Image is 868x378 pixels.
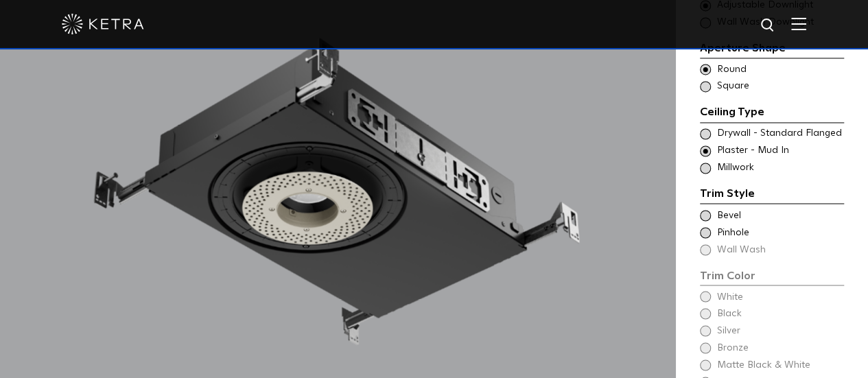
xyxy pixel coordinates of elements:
div: Trim Style [700,185,844,204]
div: Ceiling Type [700,104,844,123]
span: Square [717,80,843,93]
span: Pinhole [717,226,843,239]
span: Drywall - Standard Flanged [717,127,843,141]
span: Millwork [717,161,843,175]
span: Round [717,63,843,77]
span: Plaster - Mud In [717,144,843,158]
span: Bevel [717,209,843,222]
img: ketra-logo-2019-white [62,14,144,34]
img: search icon [760,17,777,34]
img: Hamburger%20Nav.svg [791,17,806,30]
